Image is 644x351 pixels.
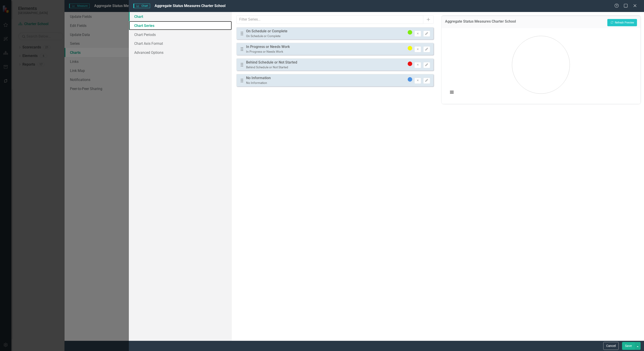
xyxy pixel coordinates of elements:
[446,31,636,99] svg: Interactive chart
[129,48,232,57] a: Advanced Options
[236,15,424,24] input: Filter Series...
[129,21,232,30] a: Chart Series
[133,4,150,8] span: Chart
[449,89,455,95] button: View chart menu, Chart
[246,34,287,38] div: On Schedule or Complete
[603,342,619,350] button: Cancel
[155,4,225,8] span: Aggregate Status Measures Charter School
[607,19,637,26] button: Refresh Preview
[246,29,287,34] div: On Schedule or Complete
[246,60,297,65] div: Behind Schedule or Not Started
[246,81,271,85] div: No Information
[446,31,636,99] div: Chart. Highcharts interactive chart.
[246,44,290,50] div: In Progress or Needs Work
[622,342,635,350] button: Save
[129,12,232,21] a: Chart
[129,39,232,48] a: Chart Axis Format
[129,30,232,39] a: Chart Periods
[246,76,271,81] div: No Information
[246,50,290,54] div: In Progress or Needs Work
[246,65,297,69] div: Behind Schedule or Not Started
[445,19,516,25] h3: Aggregate Status Measures Charter School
